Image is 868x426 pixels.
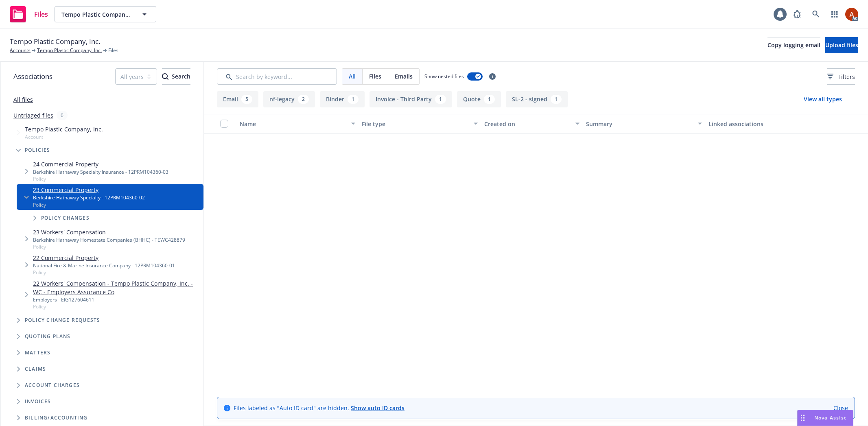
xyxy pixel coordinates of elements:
[33,296,200,303] div: Employers - EIG127604611
[320,91,365,107] button: Binder
[457,91,501,107] button: Quote
[395,72,413,81] span: Emails
[34,11,48,17] span: Files
[826,6,843,22] a: Switch app
[33,269,175,276] span: Policy
[359,114,481,133] button: File type
[298,95,309,104] div: 2
[25,367,46,371] span: Claims
[33,228,185,236] a: 23 Workers' Compensation
[57,111,68,120] div: 0
[240,120,346,128] div: Name
[241,95,252,104] div: 5
[37,47,102,54] a: Tempo Plastic Company, Inc.
[25,148,50,153] span: Policies
[808,6,824,22] a: Search
[33,303,200,310] span: Policy
[220,120,228,128] input: Select all
[13,111,53,120] a: Untriaged files
[814,414,846,421] span: Nova Assist
[41,216,90,221] span: Policy changes
[708,120,824,128] div: Linked associations
[767,37,820,53] button: Copy logging email
[7,3,51,26] a: Files
[435,95,446,104] div: 1
[484,120,571,128] div: Created on
[33,236,185,243] div: Berkshire Hathaway Homestate Companies (BHHC) - TEWC428879
[33,175,168,182] span: Policy
[33,243,185,250] span: Policy
[25,415,88,420] span: Billing/Accounting
[348,95,359,104] div: 1
[162,69,190,84] div: Search
[162,68,190,85] button: SearchSearch
[25,399,51,404] span: Invoices
[484,95,495,104] div: 1
[33,279,200,296] a: 22 Workers' Compensation - Tempo Plastic Company, Inc. - WC - Employers Assurance Co
[25,334,71,339] span: Quoting plans
[798,410,808,426] div: Drag to move
[10,47,31,54] a: Accounts
[791,91,855,107] button: View all types
[838,72,855,81] span: Filters
[33,168,168,175] div: Berkshire Hathaway Specialty Insurance - 12PRM104360-03
[33,262,175,269] div: National Fire & Marine Insurance Company - 12PRM104360-01
[25,133,103,140] span: Account
[0,123,203,410] div: Tree Example
[33,186,145,194] a: 23 Commercial Property
[827,72,855,81] span: Filters
[551,95,562,104] div: 1
[25,383,80,388] span: Account charges
[25,350,50,355] span: Matters
[586,120,693,128] div: Summary
[25,125,103,133] span: Tempo Plastic Company, Inc.
[506,91,568,107] button: SL-2 - signed
[362,120,468,128] div: File type
[369,72,381,81] span: Files
[263,91,315,107] button: nf-legacy
[61,10,132,19] span: Tempo Plastic Company, Inc.
[25,318,100,323] span: Policy change requests
[481,114,583,133] button: Created on
[845,8,858,21] img: photo
[33,201,145,208] span: Policy
[236,114,359,133] button: Name
[705,114,827,133] button: Linked associations
[370,91,452,107] button: Invoice - Third Party
[351,404,404,412] a: Show auto ID cards
[10,36,100,47] span: Tempo Plastic Company, Inc.
[162,73,168,80] svg: Search
[583,114,705,133] button: Summary
[767,41,820,49] span: Copy logging email
[217,68,337,85] input: Search by keyword...
[33,253,175,262] a: 22 Commercial Property
[825,41,858,49] span: Upload files
[33,194,145,201] div: Berkshire Hathaway Specialty - 12PRM104360-02
[797,410,853,426] button: Nova Assist
[833,404,848,412] a: Close
[789,6,805,22] a: Report a Bug
[234,404,404,412] span: Files labeled as "Auto ID card" are hidden.
[13,71,52,82] span: Associations
[827,68,855,85] button: Filters
[55,6,156,22] button: Tempo Plastic Company, Inc.
[217,91,258,107] button: Email
[424,73,464,80] span: Show nested files
[108,47,118,54] span: Files
[13,96,33,103] a: All files
[825,37,858,53] button: Upload files
[33,160,168,168] a: 24 Commercial Property
[349,72,356,81] span: All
